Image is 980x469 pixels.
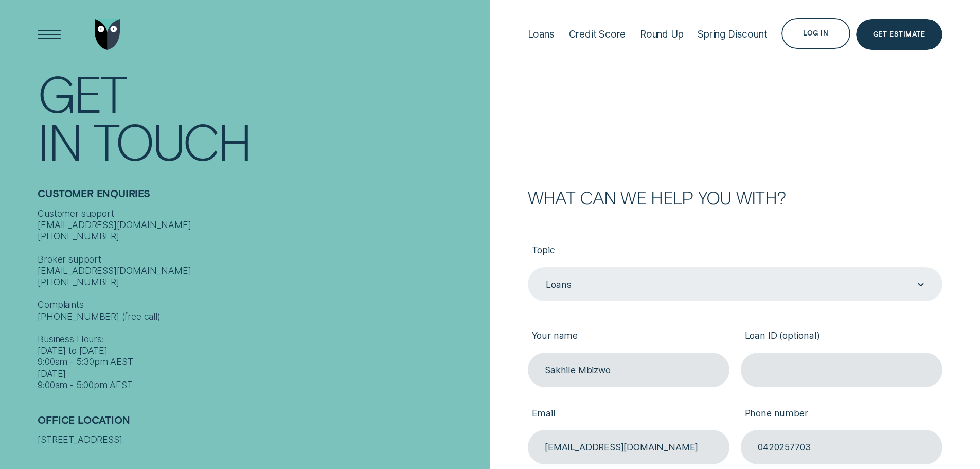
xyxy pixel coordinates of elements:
[741,321,942,353] label: Loan ID (optional)
[781,18,850,49] button: Log in
[34,19,65,50] button: Open Menu
[38,116,81,164] div: In
[528,189,942,206] h2: What can we help you with?
[569,28,626,40] div: Credit Score
[95,19,120,50] img: Wisr
[528,235,942,267] label: Topic
[528,321,729,353] label: Your name
[741,398,942,430] label: Phone number
[528,28,555,40] div: Loans
[38,187,484,208] h2: Customer Enquiries
[640,28,684,40] div: Round Up
[38,208,484,391] div: Customer support [EMAIL_ADDRESS][DOMAIN_NAME] [PHONE_NUMBER] Broker support [EMAIL_ADDRESS][DOMAI...
[38,68,126,116] div: Get
[38,414,484,435] h2: Office Location
[856,19,942,50] a: Get Estimate
[698,28,767,40] div: Spring Discount
[93,116,251,164] div: Touch
[38,68,484,164] h1: Get In Touch
[528,398,729,430] label: Email
[546,279,572,290] div: Loans
[38,434,484,445] div: [STREET_ADDRESS]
